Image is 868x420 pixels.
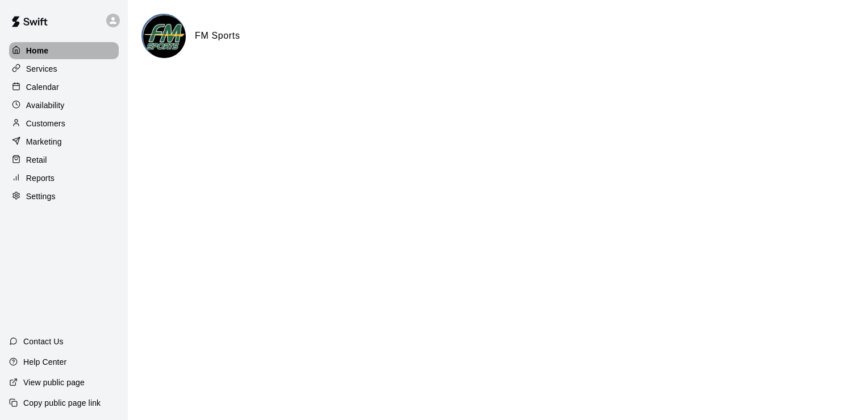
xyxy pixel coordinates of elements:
p: Services [26,63,57,75]
a: Retail [9,151,119,168]
img: FM Sports logo [143,15,186,58]
p: Copy public page link [23,397,101,409]
h6: FM Sports [195,28,240,43]
p: Retail [26,154,47,166]
p: Settings [26,191,56,202]
a: Calendar [9,79,119,96]
p: Availability [26,100,65,111]
a: Customers [9,115,119,132]
p: Home [26,45,49,56]
a: Services [9,60,119,77]
p: Contact Us [23,336,64,347]
p: Marketing [26,136,62,147]
a: Settings [9,188,119,205]
a: Marketing [9,133,119,150]
a: Reports [9,170,119,187]
p: Help Center [23,356,66,368]
p: View public page [23,377,85,388]
p: Customers [26,118,65,129]
a: Home [9,42,119,59]
p: Reports [26,172,55,184]
p: Calendar [26,81,59,93]
a: Availability [9,97,119,114]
